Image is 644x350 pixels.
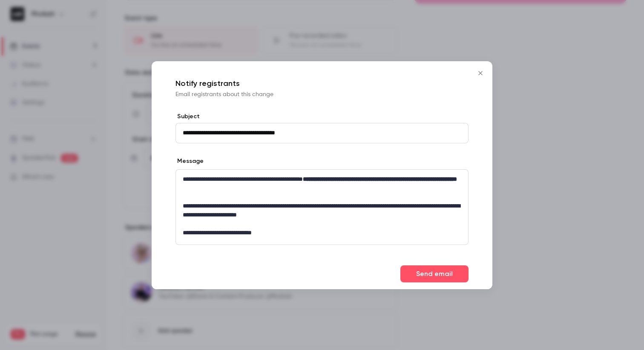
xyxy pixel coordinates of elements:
label: Message [175,157,204,165]
div: editor [176,170,468,245]
button: Send email [400,265,469,282]
p: Notify registrants [175,78,469,88]
label: Subject [175,112,469,121]
p: Email registrants about this change [175,90,469,99]
button: Close [472,65,489,82]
